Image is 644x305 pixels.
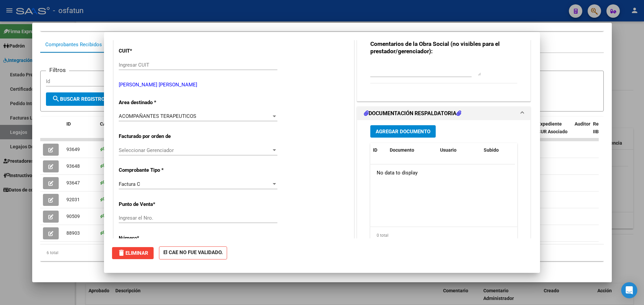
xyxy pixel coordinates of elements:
div: DOCUMENTACIÓN RESPALDATORIA [357,120,530,259]
div: No data to display [370,164,515,181]
div: Open Intercom Messenger [621,282,637,298]
p: Area destinado * [119,99,188,106]
span: ID [373,147,377,153]
span: Factura C [119,181,140,187]
datatable-header-cell: ID [370,143,387,157]
span: Agregar Documento [376,129,430,135]
datatable-header-cell: Expediente SUR Asociado [535,117,572,146]
span: 88903 [66,230,80,236]
span: Subido [484,147,499,153]
span: ACOMPAÑANTES TERAPEUTICOS [119,113,196,119]
button: Agregar Documento [370,125,436,138]
p: Número [119,234,188,242]
datatable-header-cell: Retencion IIBB [590,117,617,146]
datatable-header-cell: Acción [515,143,548,157]
p: Punto de Venta [119,201,188,208]
div: 6 total [40,244,604,261]
span: Buscar Registros [52,96,108,102]
datatable-header-cell: Usuario [437,143,481,157]
datatable-header-cell: CAE [97,117,127,146]
h3: Filtros [46,66,69,74]
span: Expediente SUR Asociado [538,121,568,134]
datatable-header-cell: Auditoria [572,117,590,146]
strong: El CAE NO FUE VALIDADO. [159,246,227,259]
mat-expansion-panel-header: DOCUMENTACIÓN RESPALDATORIA [357,107,530,120]
p: CUIT [119,47,188,55]
button: Eliminar [112,247,154,259]
datatable-header-cell: Documento [387,143,437,157]
datatable-header-cell: Subido [481,143,515,157]
span: 90509 [66,214,80,219]
div: Comprobantes Recibidos [45,41,102,49]
span: 93649 [66,147,80,152]
span: 93647 [66,180,80,185]
span: Auditoria [575,121,594,127]
span: Seleccionar Gerenciador [119,147,271,153]
p: Comprobante Tipo * [119,166,188,174]
span: Documento [390,147,414,153]
button: Buscar Registros [46,92,114,106]
span: 93648 [66,163,80,169]
span: Retencion IIBB [593,121,615,134]
strong: Comentarios de la Obra Social (no visibles para el prestador/gerenciador): [370,41,500,55]
p: Facturado por orden de [119,133,188,140]
span: ID [66,121,71,127]
p: [PERSON_NAME] [PERSON_NAME] [119,81,349,89]
h1: DOCUMENTACIÓN RESPALDATORIA [364,109,461,118]
div: 0 total [370,227,517,244]
mat-icon: delete [117,249,125,257]
span: 92031 [66,197,80,202]
span: Usuario [440,147,457,153]
span: Eliminar [117,250,148,256]
datatable-header-cell: ID [64,117,97,146]
span: CAE [100,121,109,127]
mat-icon: search [52,95,60,103]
